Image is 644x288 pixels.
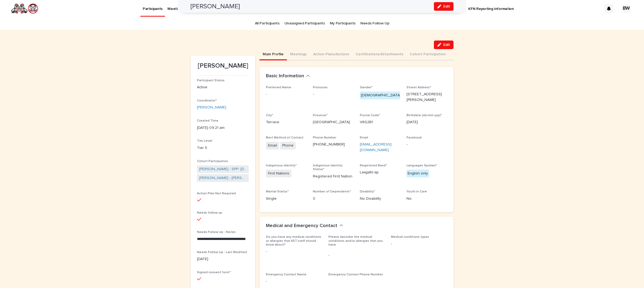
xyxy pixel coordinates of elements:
[407,114,442,117] span: Birthdate (dd-mm-yyy)*
[197,99,217,102] span: Coordinator*
[313,196,353,202] p: 0
[407,170,429,177] div: English only
[622,4,631,13] div: BW
[266,142,279,150] span: Email
[407,142,447,147] p: -
[407,49,449,60] button: Cohort Participation
[266,164,297,167] span: Indigenous Identity*
[266,273,306,276] span: Emergency Contact Name
[352,49,407,60] button: Certifications/Attachments
[391,235,429,239] span: Medical conditions types
[259,49,287,60] button: Main Profile
[284,17,325,30] a: Unassigned Participants
[328,253,385,258] p: -
[197,105,226,110] a: [PERSON_NAME]
[407,190,427,193] span: Youth in Care
[360,196,400,202] p: No Disability
[266,249,322,254] p: -
[313,190,351,193] span: Number of Dependents*
[360,114,380,117] span: Postal Code*
[266,119,306,125] p: Terrace
[266,196,306,202] p: Single
[360,92,402,99] div: [DEMOGRAPHIC_DATA]
[266,114,273,117] span: City*
[197,145,249,151] p: Tier 5
[197,125,249,131] p: [DATE] 09:21 am
[360,164,387,167] span: Registered Band*
[360,143,391,152] a: [EMAIL_ADDRESS][DOMAIN_NAME]
[197,231,236,234] span: Needs Follow Up - Notes
[287,49,310,60] button: Meetings
[360,170,400,175] p: Laxgalts'ap
[407,196,447,202] p: No
[197,139,212,143] span: Tier Level
[360,17,389,30] a: Needs Follow Up
[266,73,310,79] button: Basic Information
[280,142,296,150] span: Phone
[255,17,280,30] a: All Participants
[197,79,225,82] span: Participant Status
[328,235,383,246] span: Please describe the medical conditions and/or allergies that you have
[391,241,447,247] p: -
[197,271,231,274] span: Signed consent form*
[407,119,447,125] p: [DATE]
[313,119,353,125] p: [GEOGRAPHIC_DATA]
[197,62,249,70] p: [PERSON_NAME]
[266,136,303,139] span: Best Method of Contact
[328,273,383,276] span: Emergency Contact Phone Number
[407,86,431,89] span: Street Address*
[197,251,247,254] span: Needs Follow Up - Last Modified
[313,86,328,89] span: Pronouns
[266,223,343,229] button: Medical and Emergency Contact
[330,17,356,30] a: My Participants
[313,92,353,97] p: -
[197,160,228,163] span: Cohort Participation
[434,41,453,49] button: Edit
[266,279,322,284] p: -
[266,92,306,97] p: -
[407,92,447,103] p: [STREET_ADDRESS][PERSON_NAME]
[266,73,304,79] h2: Basic Information
[313,114,328,117] span: Province*
[360,86,373,89] span: Gender*
[313,174,353,179] p: Registered First Nation
[407,164,437,167] span: Languages Spoken*
[443,43,450,47] span: Edit
[266,223,337,229] h2: Medical and Emergency Contact
[266,86,291,89] span: Preferred Name
[360,119,400,125] p: V8G2B1
[199,175,247,181] a: [PERSON_NAME] - [PERSON_NAME]-
[310,49,352,60] button: Action Plans/Actions
[197,85,249,90] p: Active
[197,119,218,122] span: Created Time
[313,164,343,171] span: Indigenous Identity: Status*
[11,3,38,14] img: rNyI97lYS1uoOg9yXW8k
[197,192,236,195] span: Action Plan Not Required
[407,136,422,139] span: Facebook
[199,166,247,172] a: [PERSON_NAME] - SPP- [DATE]
[266,235,321,246] span: Do you have any medical conditions or allergies that K5T staff should know about?
[313,143,345,146] a: [PHONE_NUMBER]
[266,190,289,193] span: Marital Status*
[197,211,222,214] span: Needs follow up
[197,256,249,262] p: [DATE]
[360,190,375,193] span: Disability*
[360,136,368,139] span: Email
[313,136,336,139] span: Phone Number
[266,170,291,177] span: First Nations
